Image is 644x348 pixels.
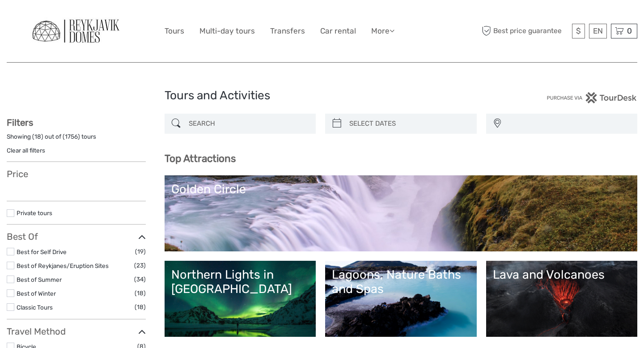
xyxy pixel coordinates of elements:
[17,276,62,283] a: Best of Summer
[547,92,637,103] img: PurchaseViaTourDesk.png
[165,153,236,165] b: Top Attractions
[17,262,109,269] a: Best of Reykjanes/Eruption Sites
[589,24,607,38] div: EN
[493,267,631,282] div: Lava and Volcanoes
[17,209,52,216] a: Private tours
[17,290,56,297] a: Best of Winter
[171,182,631,196] div: Golden Circle
[17,248,67,255] a: Best for Self Drive
[480,24,570,38] span: Best price guarantee
[7,147,45,154] a: Clear all filters
[135,288,146,298] span: (18)
[270,25,305,38] a: Transfers
[346,116,472,132] input: SELECT DATES
[135,246,146,257] span: (19)
[493,267,631,330] a: Lava and Volcanoes
[171,267,309,297] div: Northern Lights in [GEOGRAPHIC_DATA]
[7,326,146,337] h3: Travel Method
[371,25,394,38] a: More
[626,26,633,35] span: 0
[135,302,146,312] span: (18)
[165,89,480,103] h1: Tours and Activities
[17,304,53,311] a: Classic Tours
[199,25,255,38] a: Multi-day tours
[171,182,631,245] a: Golden Circle
[165,25,184,38] a: Tours
[320,25,356,38] a: Car rental
[332,267,470,297] div: Lagoons, Nature Baths and Spas
[7,231,146,242] h3: Best Of
[576,26,581,35] span: $
[134,274,146,284] span: (34)
[171,267,309,330] a: Northern Lights in [GEOGRAPHIC_DATA]
[34,132,41,141] label: 18
[7,169,146,179] h3: Price
[185,116,312,132] input: SEARCH
[65,132,78,141] label: 1756
[134,260,146,271] span: (23)
[7,132,146,146] div: Showing ( ) out of ( ) tours
[7,117,33,128] strong: Filters
[332,267,470,330] a: Lagoons, Nature Baths and Spas
[27,14,125,48] img: General Info:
